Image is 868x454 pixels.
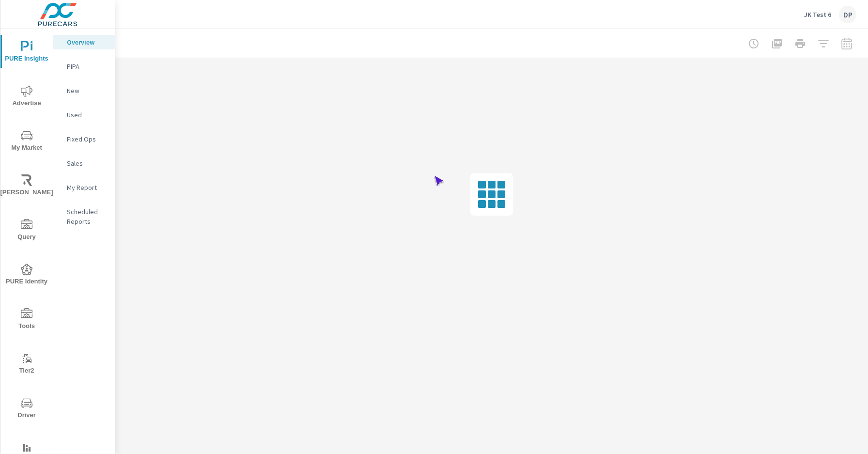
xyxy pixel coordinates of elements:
div: New [53,83,115,98]
p: Fixed Ops [67,134,107,144]
span: Driver [3,397,50,421]
span: Query [3,219,50,243]
span: Advertise [3,85,50,109]
p: PIPA [67,62,107,71]
p: JK Test 6 [804,10,831,19]
span: PURE Identity [3,264,50,287]
div: My Report [53,180,115,195]
span: [PERSON_NAME] [3,174,50,198]
div: Used [53,108,115,122]
p: Sales [67,158,107,168]
span: PURE Insights [3,41,50,64]
p: Used [67,110,107,120]
span: Tier2 [3,353,50,376]
div: PIPA [53,59,115,74]
div: Scheduled Reports [53,204,115,229]
div: Sales [53,156,115,171]
div: Overview [53,35,115,49]
span: Tools [3,308,50,332]
p: Overview [67,37,107,47]
p: My Report [67,183,107,192]
div: Fixed Ops [53,132,115,146]
span: My Market [3,130,50,154]
div: DP [839,6,856,23]
p: New [67,86,107,95]
p: Scheduled Reports [67,207,107,226]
